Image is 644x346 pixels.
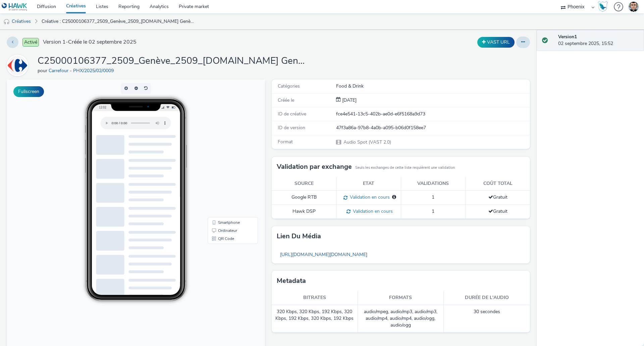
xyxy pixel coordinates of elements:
[3,18,10,25] img: audio
[13,86,44,97] button: Fullscreen
[2,3,28,11] img: undefined Logo
[7,62,31,68] a: Carrefour - PHX/2025/02/0009
[355,165,455,170] small: Seuls les exchanges de cette liste requièrent une validation
[38,55,306,67] h1: C25000106377_2509_Genève_2509_[DOMAIN_NAME] Genève_Renfort Rentrée_Audio Digital__Awareness_Audio...
[272,305,358,333] td: 320 Kbps, 320 Kbps, 192 Kbps, 320 Kbps, 192 Kbps, 320 Kbps, 192 Kbps
[598,1,610,12] a: Hawk Academy
[38,13,199,30] a: Créative : C25000106377_2509_Genève_2509_[DOMAIN_NAME] Genève_Renfort Rentrée_Audio Digital__Awar...
[336,177,401,191] th: Etat
[278,139,293,145] span: Format
[336,83,529,90] div: Food & Drink
[211,157,227,161] span: QR Code
[466,177,530,191] th: Coût total
[22,38,39,47] span: Activé
[211,149,230,153] span: Ordinateur
[336,111,529,117] div: fce4e541-13c5-402b-ae0d-e6f5168a9d73
[272,205,336,219] td: Hawk DSP
[432,208,434,214] span: 1
[278,83,300,89] span: Catégories
[358,291,444,305] th: Formats
[476,37,516,48] div: Dupliquer la créative en un VAST URL
[336,125,529,131] div: 47f3a86a-97b8-4a0b-a095-b06d0f158ee7
[488,208,507,214] span: Gratuit
[92,26,100,30] span: 12:02
[272,291,358,305] th: Bitrates
[558,34,639,47] div: 02 septembre 2025, 15:52
[277,231,321,241] h3: Lien du média
[278,125,305,131] span: ID de version
[202,139,250,147] li: Smartphone
[278,111,306,117] span: ID de créative
[277,248,371,261] a: [URL][DOMAIN_NAME][DOMAIN_NAME]
[8,56,27,75] img: Carrefour - PHX/2025/02/0009
[598,1,608,12] img: Hawk Academy
[477,37,515,48] button: VAST URL
[43,38,137,46] span: Version 1 - Créée le 02 septembre 2025
[49,67,116,74] a: Carrefour - PHX/2025/02/0009
[347,194,390,200] span: Validation en cours
[488,194,507,200] span: Gratuit
[278,97,294,103] span: Créée le
[341,97,357,103] span: [DATE]
[211,141,233,145] span: Smartphone
[272,177,336,191] th: Source
[401,177,466,191] th: Validations
[202,147,250,155] li: Ordinateur
[202,155,250,163] li: QR Code
[358,305,444,333] td: audio/mpeg, audio/mp3, audio/mp3, audio/mp4, audio/mp4, audio/ogg, audio/ogg
[629,2,639,12] img: Thibaut CAVET
[351,208,393,214] span: Validation en cours
[432,194,434,200] span: 1
[341,97,357,104] div: Création 02 septembre 2025, 15:52
[272,191,336,205] td: Google RTB
[277,276,306,286] h3: Metadata
[558,34,577,40] strong: Version 1
[444,291,530,305] th: Durée de l'audio
[444,305,530,333] td: 30 secondes
[38,67,49,74] span: pour
[343,139,391,145] span: Audio Spot (VAST 2.0)
[277,162,352,172] h3: Validation par exchange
